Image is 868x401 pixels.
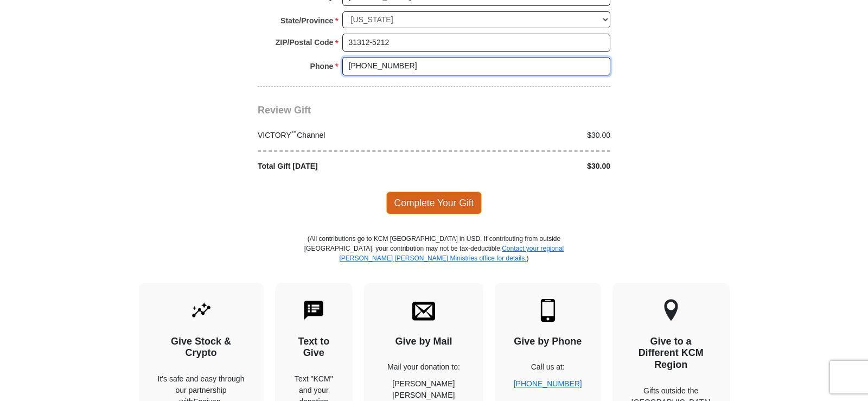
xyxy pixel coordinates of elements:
[434,130,616,141] div: $30.00
[434,161,616,172] div: $30.00
[537,299,559,322] img: mobile.svg
[280,13,333,28] strong: State/Province
[258,105,311,116] span: Review Gift
[304,234,564,283] p: (All contributions go to KCM [GEOGRAPHIC_DATA] in USD. If contributing from outside [GEOGRAPHIC_D...
[514,336,582,348] h4: Give by Phone
[514,379,582,388] a: [PHONE_NUMBER]
[383,336,464,348] h4: Give by Mail
[252,130,435,141] div: VICTORY Channel
[291,129,297,136] sup: ™
[294,336,334,359] h4: Text to Give
[663,299,679,322] img: other-region
[190,299,213,322] img: give-by-stock.svg
[412,299,435,322] img: envelope.svg
[631,336,711,371] h4: Give to a Different KCM Region
[302,299,325,322] img: text-to-give.svg
[339,245,564,262] a: Contact your regional [PERSON_NAME] [PERSON_NAME] Ministries office for details.
[158,336,245,359] h4: Give Stock & Crypto
[252,161,435,172] div: Total Gift [DATE]
[310,59,334,74] strong: Phone
[383,361,464,373] p: Mail your donation to:
[386,192,482,214] span: Complete Your Gift
[514,361,582,373] p: Call us at:
[276,35,334,50] strong: ZIP/Postal Code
